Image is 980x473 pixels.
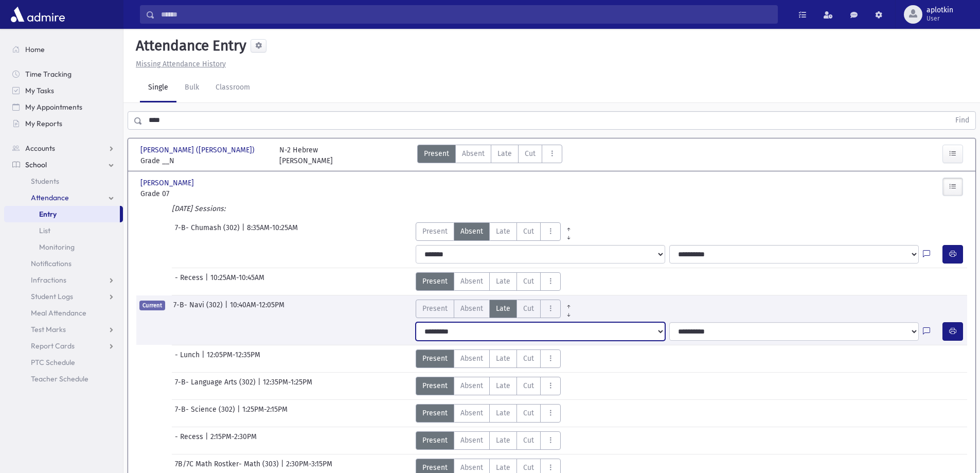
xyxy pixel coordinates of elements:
[523,435,534,446] span: Cut
[4,173,123,189] a: Students
[4,288,123,305] a: Student Logs
[31,177,59,186] span: Students
[4,206,120,222] a: Entry
[424,148,449,159] span: Present
[926,14,953,23] span: User
[140,155,269,166] span: Grade __N
[561,231,577,239] a: All Later
[523,303,534,314] span: Cut
[31,259,72,268] span: Notifications
[416,377,561,395] div: AttTypes
[422,408,448,418] span: Present
[422,462,448,473] span: Present
[4,255,123,272] a: Notifications
[140,145,257,155] span: [PERSON_NAME] ([PERSON_NAME])
[247,222,298,241] span: 8:35AM-10:25AM
[496,462,510,473] span: Late
[417,145,562,166] div: AttTypes
[210,431,257,450] span: 2:15PM-2:30PM
[416,222,577,241] div: AttTypes
[175,272,205,291] span: - Recess
[460,435,483,446] span: Absent
[4,321,123,338] a: Test Marks
[25,86,54,95] span: My Tasks
[31,308,86,318] span: Meal Attendance
[416,272,561,291] div: AttTypes
[460,276,483,287] span: Absent
[497,148,512,159] span: Late
[4,239,123,255] a: Monitoring
[25,144,55,153] span: Accounts
[155,5,777,24] input: Search
[31,275,66,285] span: Infractions
[4,371,123,387] a: Teacher Schedule
[4,272,123,288] a: Infractions
[460,303,483,314] span: Absent
[237,404,242,423] span: |
[173,300,225,318] span: 7-B- Navi (302)
[175,222,242,241] span: 7-B- Chumash (302)
[496,276,510,287] span: Late
[422,276,448,287] span: Present
[25,45,45,54] span: Home
[561,308,577,316] a: All Later
[523,408,534,418] span: Cut
[561,300,577,308] a: All Prior
[175,431,205,450] span: - Recess
[39,209,57,219] span: Entry
[176,74,207,102] a: Bulk
[31,193,69,202] span: Attendance
[172,204,225,213] i: [DATE] Sessions:
[416,404,561,423] div: AttTypes
[31,292,73,301] span: Student Logs
[242,404,288,423] span: 1:25PM-2:15PM
[926,6,953,14] span: aplotkin
[31,358,75,367] span: PTC Schedule
[205,272,210,291] span: |
[8,4,67,25] img: AdmirePro
[4,189,123,206] a: Attendance
[460,380,483,391] span: Absent
[4,156,123,173] a: School
[416,349,561,368] div: AttTypes
[523,380,534,391] span: Cut
[422,303,448,314] span: Present
[496,226,510,237] span: Late
[422,226,448,237] span: Present
[496,435,510,446] span: Late
[523,353,534,364] span: Cut
[460,462,483,473] span: Absent
[460,226,483,237] span: Absent
[25,160,47,169] span: School
[31,374,88,383] span: Teacher Schedule
[207,74,258,102] a: Classroom
[230,300,284,318] span: 10:40AM-12:05PM
[132,60,226,68] a: Missing Attendance History
[25,69,72,79] span: Time Tracking
[416,300,577,318] div: AttTypes
[25,119,62,128] span: My Reports
[136,60,226,68] u: Missing Attendance History
[496,353,510,364] span: Late
[242,222,247,241] span: |
[496,303,510,314] span: Late
[175,349,202,368] span: - Lunch
[132,37,246,55] h5: Attendance Entry
[422,380,448,391] span: Present
[422,435,448,446] span: Present
[258,377,263,395] span: |
[949,112,975,129] button: Find
[25,102,82,112] span: My Appointments
[4,115,123,132] a: My Reports
[202,349,207,368] span: |
[4,66,123,82] a: Time Tracking
[263,377,312,395] span: 12:35PM-1:25PM
[4,140,123,156] a: Accounts
[279,145,333,166] div: N-2 Hebrew [PERSON_NAME]
[140,178,196,188] span: [PERSON_NAME]
[525,148,536,159] span: Cut
[39,226,50,235] span: List
[31,341,75,351] span: Report Cards
[31,325,66,334] span: Test Marks
[4,338,123,354] a: Report Cards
